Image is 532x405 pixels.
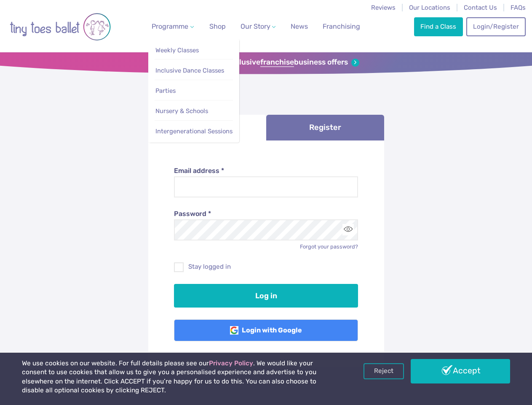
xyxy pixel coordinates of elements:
[174,209,358,219] label: Password *
[155,67,224,74] span: Inclusive Dance Classes
[155,127,233,135] span: Intergenerational Sessions
[148,18,197,35] a: Programme
[414,17,463,36] a: Find a Class
[155,103,233,119] a: Nursery & Schools
[148,140,384,367] div: Log in
[409,4,450,11] a: Our Locations
[155,124,233,139] a: Intergenerational Sessions
[209,22,226,30] span: Shop
[174,284,358,308] button: Log in
[291,22,308,30] span: News
[155,43,233,58] a: Weekly Classes
[342,224,354,235] button: Toggle password visibility
[411,359,510,383] a: Accept
[237,18,279,35] a: Our Story
[464,4,497,11] a: Contact Us
[22,359,339,395] p: We use cookies on our website. For full details please see our . We would like your consent to us...
[319,18,364,35] a: Franchising
[511,4,526,11] a: FAQs
[364,363,404,379] a: Reject
[155,83,233,99] a: Parties
[266,115,384,140] a: Register
[287,18,311,35] a: News
[174,319,358,341] a: Login with Google
[155,107,208,115] span: Nursery & Schools
[155,46,199,54] span: Weekly Classes
[323,22,360,30] span: Franchising
[174,262,358,271] label: Stay logged in
[152,22,188,30] span: Programme
[300,243,358,250] a: Forgot your password?
[230,326,238,335] img: Google Logo
[206,18,229,35] a: Shop
[209,359,253,367] a: Privacy Policy
[155,63,233,78] a: Inclusive Dance Classes
[174,166,358,175] label: Email address *
[10,5,111,48] img: tiny toes ballet
[241,22,270,30] span: Our Story
[466,17,525,36] a: Login/Register
[260,58,294,67] strong: franchise
[155,87,176,94] span: Parties
[173,58,359,67] a: Sign up for our exclusivefranchisebusiness offers
[371,4,396,11] a: Reviews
